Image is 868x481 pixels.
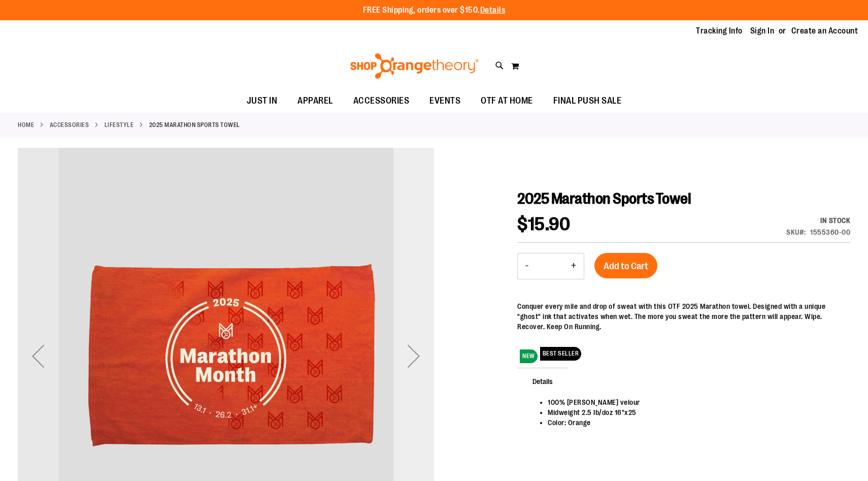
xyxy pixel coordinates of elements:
[548,418,840,428] li: Color: Orange
[594,253,657,278] button: Add to Cart
[543,89,632,113] a: FINAL PUSH SALE
[520,349,538,363] span: NEW
[480,6,506,15] a: Details
[563,253,584,279] button: Increase product quantity
[604,261,648,272] span: Add to Cart
[696,25,743,37] a: Tracking Info
[363,5,506,16] p: FREE Shipping, orders over $150.
[105,120,134,130] a: Lifestyle
[237,89,288,113] a: JUST IN
[517,214,570,235] span: $15.90
[149,120,240,130] strong: 2025 Marathon Sports Towel
[786,228,806,236] strong: SKU
[517,368,568,394] span: Details
[517,190,691,207] span: 2025 Marathon Sports Towel
[548,407,840,418] li: Midweight 2.5 lb/doz 16"x25
[481,89,533,112] span: OTF AT HOME
[471,89,543,113] a: OTF AT HOME
[429,89,460,112] span: EVENTS
[536,254,563,278] input: Product quantity
[540,347,582,361] span: BEST SELLER
[517,301,850,332] div: Conquer every mile and drop of sweat with this OTF 2025 Marathon towel. Designed with a unique "g...
[791,25,858,37] a: Create an Account
[349,53,480,79] img: Shop Orangetheory
[353,89,410,112] span: ACCESSORIES
[419,89,471,113] a: EVENTS
[247,89,278,112] span: JUST IN
[786,215,850,226] div: Availability
[553,89,622,112] span: FINAL PUSH SALE
[810,227,850,237] div: 1555360-00
[18,120,34,130] a: Home
[518,253,536,279] button: Decrease product quantity
[50,120,89,130] a: ACCESSORIES
[297,89,333,112] span: APPAREL
[750,25,775,37] a: Sign In
[287,89,343,113] a: APPAREL
[820,216,850,225] span: In stock
[343,89,420,112] a: ACCESSORIES
[548,397,840,407] li: 100% [PERSON_NAME] velour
